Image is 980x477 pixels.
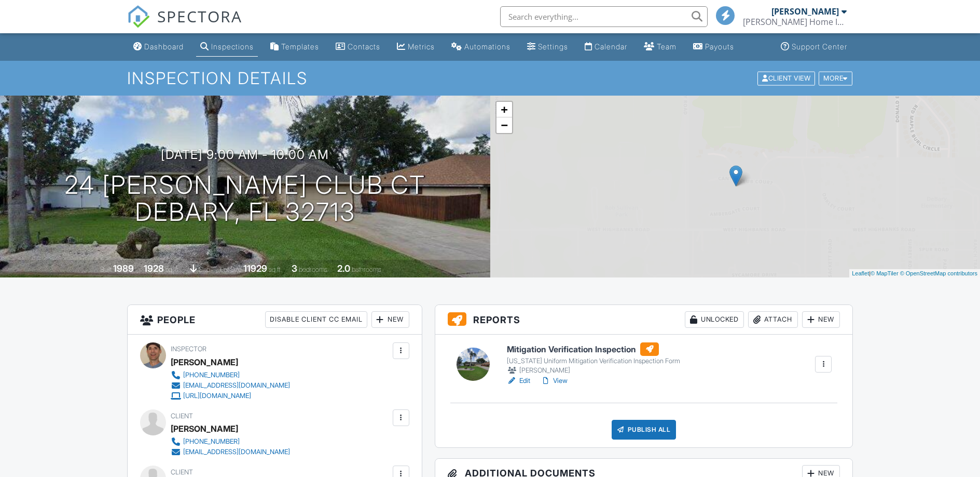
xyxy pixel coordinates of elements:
h3: People [128,305,422,335]
div: More [819,71,852,85]
a: Calendar [581,37,631,57]
span: Built [100,266,112,273]
div: [PERSON_NAME] [507,365,680,376]
a: View [541,376,568,386]
span: Client [171,412,193,420]
div: 11929 [243,263,267,274]
div: [PERSON_NAME] [171,354,238,370]
div: New [802,311,840,328]
h1: Inspection Details [127,69,853,87]
div: Templates [281,42,319,51]
span: sq. ft. [165,266,180,273]
a: SPECTORA [127,14,242,36]
span: Lot Size [220,266,242,273]
a: Automations (Basic) [447,37,515,57]
a: © OpenStreetMap contributors [900,270,977,276]
div: Inspections [211,42,254,51]
div: [URL][DOMAIN_NAME] [183,392,251,400]
div: Disable Client CC Email [265,311,367,328]
div: Client View [757,71,815,85]
div: [EMAIL_ADDRESS][DOMAIN_NAME] [183,448,290,456]
span: sq.ft. [269,266,282,273]
div: Support Center [792,42,847,51]
a: Edit [507,376,530,386]
a: [URL][DOMAIN_NAME] [171,391,290,401]
img: The Best Home Inspection Software - Spectora [127,5,150,28]
h1: 24 [PERSON_NAME] Club Ct DeBary, FL 32713 [64,171,425,227]
h3: Reports [435,305,853,335]
span: slab [199,266,210,273]
div: 2.0 [337,263,350,274]
span: Client [171,468,193,476]
div: Settings [538,42,568,51]
a: Dashboard [129,37,188,57]
div: Attach [748,311,798,328]
div: Dashboard [144,42,184,51]
div: Calendar [595,42,627,51]
span: Inspector [171,345,206,353]
div: Payouts [705,42,734,51]
div: Metrics [408,42,435,51]
a: Inspections [196,37,258,57]
div: [EMAIL_ADDRESS][DOMAIN_NAME] [183,381,290,390]
div: Team [657,42,677,51]
div: [PERSON_NAME] [171,421,238,436]
a: [PHONE_NUMBER] [171,436,290,447]
a: [EMAIL_ADDRESS][DOMAIN_NAME] [171,447,290,457]
span: bathrooms [352,266,381,273]
input: Search everything... [500,6,708,27]
a: [EMAIL_ADDRESS][DOMAIN_NAME] [171,380,290,391]
div: Contacts [348,42,380,51]
div: Unlocked [685,311,744,328]
a: Zoom in [496,102,512,117]
div: [PHONE_NUMBER] [183,438,240,446]
a: Settings [523,37,572,57]
h3: [DATE] 9:00 am - 10:00 am [161,148,329,162]
div: Automations [464,42,510,51]
a: Payouts [689,37,738,57]
div: 1928 [144,263,164,274]
div: [PHONE_NUMBER] [183,371,240,379]
h6: Mitigation Verification Inspection [507,342,680,356]
a: Mitigation Verification Inspection [US_STATE] Uniform Mitigation Verification Inspection Form [PE... [507,342,680,376]
a: Metrics [393,37,439,57]
a: Templates [266,37,323,57]
a: Contacts [332,37,384,57]
div: [US_STATE] Uniform Mitigation Verification Inspection Form [507,357,680,365]
div: 1989 [113,263,134,274]
div: | [849,269,980,278]
div: 3 [292,263,297,274]
a: Client View [756,74,818,82]
span: bedrooms [299,266,327,273]
div: Publish All [612,420,677,440]
a: © MapTiler [871,270,899,276]
a: Zoom out [496,117,512,133]
a: [PHONE_NUMBER] [171,370,290,380]
span: SPECTORA [157,5,242,27]
div: New [371,311,409,328]
a: Support Center [777,37,851,57]
div: [PERSON_NAME] [771,6,839,17]
a: Leaflet [852,270,869,276]
a: Team [640,37,681,57]
div: Clements Home Inspection LLC [743,17,847,27]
